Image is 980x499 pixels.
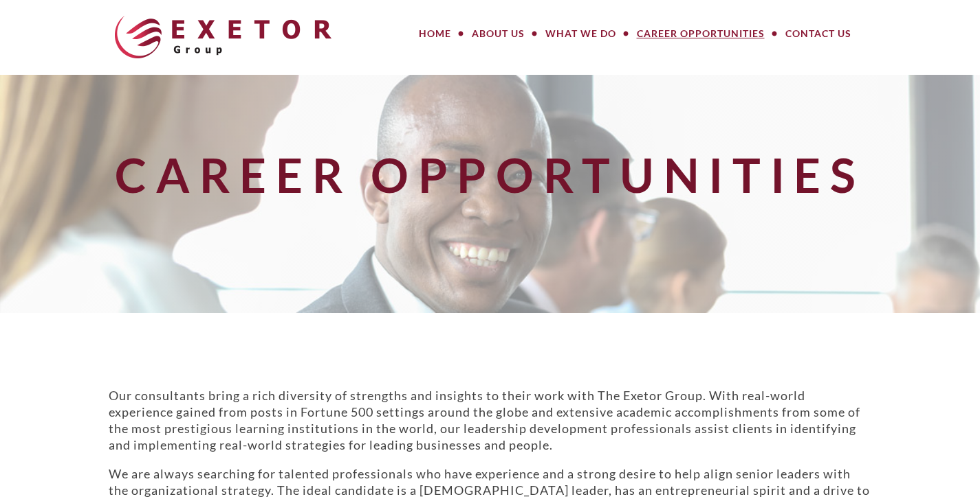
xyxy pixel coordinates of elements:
img: The Exetor Group [115,16,331,58]
a: What We Do [535,20,627,47]
h1: Career Opportunities [100,149,880,200]
p: Our consultants bring a rich diversity of strengths and insights to their work with The Exetor Gr... [109,387,872,453]
a: Contact Us [775,20,862,47]
a: Home [409,20,461,47]
a: Career Opportunities [627,20,775,47]
a: About Us [461,20,535,47]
